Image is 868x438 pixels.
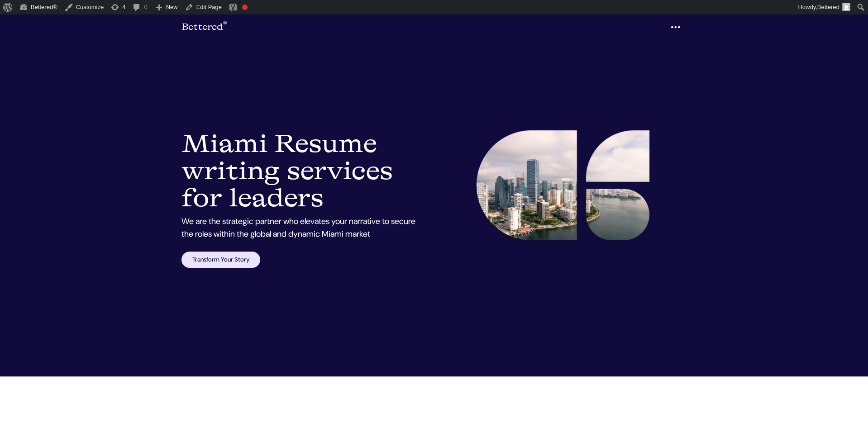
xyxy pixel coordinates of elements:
[242,5,248,10] div: Focus keyphrase not set
[181,130,429,212] h1: Miami Resume writing services for leaders
[181,18,227,36] a: Bettered®
[181,252,260,268] a: Transform Your Story
[223,21,227,29] sup: ®
[181,215,429,240] p: We are the strategic partner who elevates your narrative to secure the roles within the global an...
[817,4,839,10] span: Bettered
[477,130,649,240] img: Resume Writer Miami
